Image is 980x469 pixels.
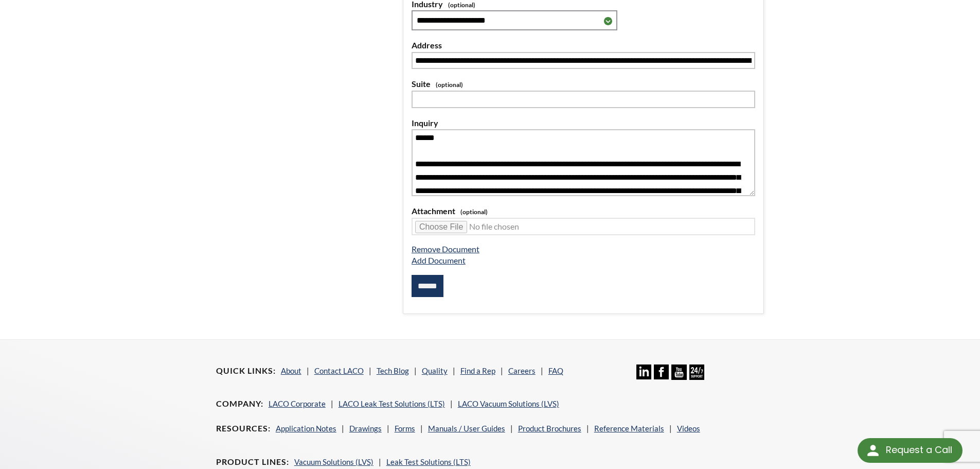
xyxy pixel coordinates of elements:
[458,399,559,408] a: LACO Vacuum Solutions (LVS)
[428,424,505,433] a: Manuals / User Guides
[422,366,448,375] a: Quality
[412,77,755,91] label: Suite
[594,424,664,433] a: Reference Materials
[865,442,881,459] img: round button
[412,255,466,265] a: Add Document
[460,366,495,375] a: Find a Rep
[508,366,536,375] a: Careers
[377,366,409,375] a: Tech Blog
[269,399,326,408] a: LACO Corporate
[216,423,271,434] h4: Resources
[395,424,415,433] a: Forms
[689,364,704,379] img: 24/7 Support Icon
[858,438,963,463] div: Request a Call
[412,204,755,218] label: Attachment
[216,457,289,467] h4: Product Lines
[412,39,755,52] label: Address
[281,366,301,375] a: About
[518,424,581,433] a: Product Brochures
[412,244,479,254] a: Remove Document
[216,366,276,376] h4: Quick Links
[548,366,563,375] a: FAQ
[276,424,336,433] a: Application Notes
[886,438,952,462] div: Request a Call
[314,366,364,375] a: Contact LACO
[677,424,700,433] a: Videos
[216,398,263,409] h4: Company
[349,424,382,433] a: Drawings
[412,116,755,130] label: Inquiry
[689,372,704,381] a: 24/7 Support
[294,457,373,466] a: Vacuum Solutions (LVS)
[386,457,471,466] a: Leak Test Solutions (LTS)
[338,399,445,408] a: LACO Leak Test Solutions (LTS)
